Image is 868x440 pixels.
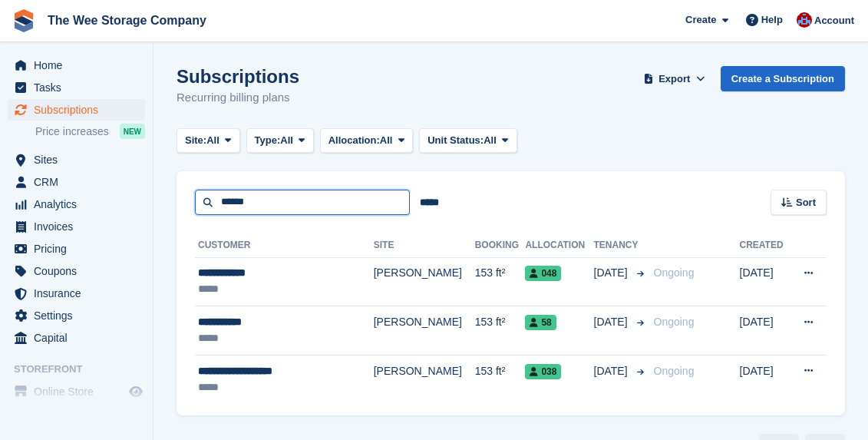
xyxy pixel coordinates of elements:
[740,355,790,403] td: [DATE]
[195,233,374,258] th: Customer
[14,362,153,377] span: Storefront
[8,149,145,170] a: menu
[34,77,126,98] span: Tasks
[484,133,497,148] span: All
[654,365,695,377] span: Ongoing
[654,316,695,328] span: Ongoing
[34,99,126,121] span: Subscriptions
[740,257,790,306] td: [DATE]
[8,171,145,193] a: menu
[127,382,145,401] a: Preview store
[654,266,695,279] span: Ongoing
[35,123,145,140] a: Price increases NEW
[658,71,690,87] span: Export
[35,124,109,139] span: Price increases
[740,233,790,258] th: Created
[177,128,240,154] button: Site: All
[34,55,126,76] span: Home
[8,305,145,326] a: menu
[374,233,475,258] th: Site
[177,66,299,87] h1: Subscriptions
[525,233,593,258] th: Allocation
[525,364,561,379] span: 038
[120,124,145,139] div: NEW
[8,327,145,349] a: menu
[206,133,219,148] span: All
[475,233,526,258] th: Booking
[34,327,126,349] span: Capital
[814,13,854,28] span: Account
[280,133,293,148] span: All
[8,194,145,215] a: menu
[475,257,526,306] td: 153 ft²
[475,355,526,403] td: 153 ft²
[8,238,145,260] a: menu
[525,315,556,330] span: 58
[740,306,790,356] td: [DATE]
[34,238,126,260] span: Pricing
[796,195,816,210] span: Sort
[594,265,631,281] span: [DATE]
[641,66,708,91] button: Export
[8,283,145,304] a: menu
[34,381,126,402] span: Online Store
[12,9,35,32] img: stora-icon-8386f47178a22dfd0bd8f6a31ec36ba5ce8667c1dd55bd0f319d3a0aa187defe.svg
[246,128,314,154] button: Type: All
[8,381,145,402] a: menu
[374,355,475,403] td: [PERSON_NAME]
[328,133,380,148] span: Allocation:
[34,149,126,170] span: Sites
[594,233,648,258] th: Tenancy
[380,133,393,148] span: All
[797,12,812,28] img: Scott Ritchie
[721,66,845,91] a: Create a Subscription
[34,171,126,193] span: CRM
[374,257,475,306] td: [PERSON_NAME]
[594,314,631,330] span: [DATE]
[594,363,631,379] span: [DATE]
[8,55,145,76] a: menu
[34,260,126,282] span: Coupons
[34,305,126,326] span: Settings
[34,216,126,237] span: Invoices
[255,133,281,148] span: Type:
[419,128,517,154] button: Unit Status: All
[761,12,783,28] span: Help
[34,194,126,215] span: Analytics
[177,89,299,107] p: Recurring billing plans
[8,99,145,121] a: menu
[685,12,716,28] span: Create
[8,216,145,237] a: menu
[185,133,206,148] span: Site:
[8,260,145,282] a: menu
[41,8,213,33] a: The Wee Storage Company
[8,77,145,98] a: menu
[374,306,475,356] td: [PERSON_NAME]
[427,133,484,148] span: Unit Status:
[320,128,414,154] button: Allocation: All
[475,306,526,356] td: 153 ft²
[34,283,126,304] span: Insurance
[525,266,561,281] span: 048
